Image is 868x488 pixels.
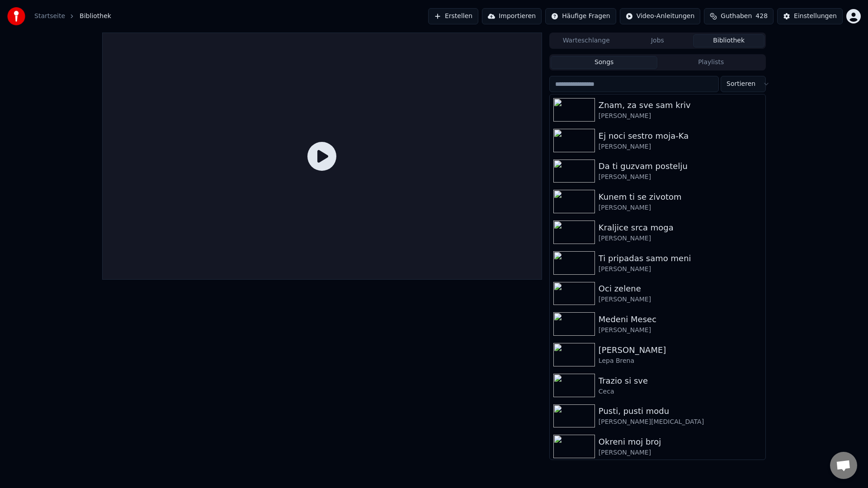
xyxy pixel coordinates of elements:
span: 428 [755,12,768,21]
button: Einstellungen [777,8,843,24]
span: Guthaben [721,12,752,21]
div: Kunem ti se zivotom [599,191,762,203]
button: Warteschlange [551,34,622,47]
div: [PERSON_NAME] [599,112,762,121]
div: [PERSON_NAME] [599,142,762,151]
div: [PERSON_NAME] [599,234,762,243]
span: Sortieren [726,80,755,89]
button: Häufige Fragen [545,8,616,24]
button: Video-Anleitungen [620,8,701,24]
button: Jobs [622,34,693,47]
div: [PERSON_NAME] [599,448,762,457]
div: Einstellungen [794,12,837,21]
span: Bibliothek [80,12,111,21]
div: Ti pripadas samo meni [599,252,762,265]
div: Oci zelene [599,282,762,295]
img: youka [7,7,25,25]
div: [PERSON_NAME] [599,203,762,212]
div: Znam, za sve sam kriv [599,99,762,112]
button: Songs [551,56,658,69]
div: Lepa Brena [599,357,762,366]
a: Startseite [34,12,65,21]
div: [PERSON_NAME][MEDICAL_DATA] [599,418,762,427]
div: [PERSON_NAME] [599,173,762,182]
nav: breadcrumb [34,12,111,21]
div: Pusti, pusti modu [599,405,762,418]
div: Okreni moj broj [599,436,762,448]
button: Importieren [482,8,542,24]
div: Ej noci sestro moja-Ka [599,130,762,142]
div: Da ti guzvam postelju [599,160,762,173]
button: Playlists [657,56,764,69]
div: Medeni Mesec [599,313,762,326]
div: [PERSON_NAME] [599,326,762,335]
div: Ceca [599,387,762,396]
button: Bibliothek [693,34,764,47]
button: Erstellen [428,8,478,24]
div: [PERSON_NAME] [599,265,762,274]
div: [PERSON_NAME] [599,295,762,304]
button: Guthaben428 [704,8,774,24]
div: [PERSON_NAME] [599,344,762,357]
div: Trazio si sve [599,375,762,387]
div: Chat öffnen [830,452,857,479]
div: Kraljice srca moga [599,221,762,234]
